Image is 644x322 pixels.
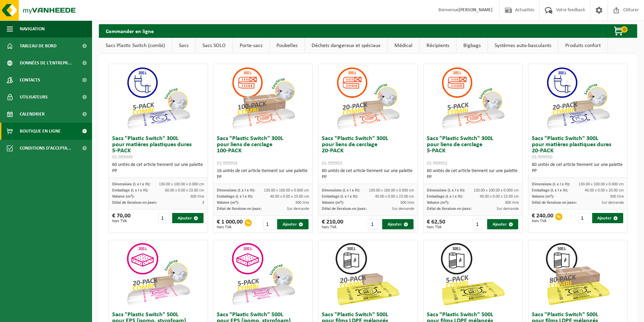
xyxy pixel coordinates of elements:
a: Produits confort [558,38,608,53]
h3: Sacs "Plastic Switch" 300L pour matières plastiques dures 20-PACK [532,136,624,160]
img: 01-999964 [334,240,402,308]
span: Tableau de bord [20,37,57,55]
button: Ajouter [277,219,309,229]
span: hors TVA [322,225,343,229]
span: Délai de livraison en jours: [427,207,471,211]
span: Emballage (L x l x H): [112,188,148,193]
span: 300 litre [610,195,624,199]
button: Ajouter [382,219,414,229]
div: € 240,00 [532,213,553,223]
h2: Commander en ligne [99,24,161,37]
h3: Sacs "Plastic Switch" 300L pour liens de cerclage 5-PACK [427,136,519,166]
span: Délai de livraison en jours: [217,207,261,211]
span: Données de l'entrepr... [20,55,72,72]
a: Poubelles [270,38,304,53]
img: 01-999968 [544,240,612,308]
span: Volume (m³): [112,195,134,199]
span: Boutique en ligne [20,123,61,140]
span: 40.00 x 0.00 x 20.00 cm [585,188,624,193]
div: PP [427,174,519,180]
span: hors TVA [217,225,243,229]
h3: Sacs "Plastic Switch" 300L pour liens de cerclage 100-PACK [217,136,309,166]
a: Médical [388,38,419,53]
div: 60 unités de cet article tiennent sur une palette [532,162,624,174]
h3: Sacs "Plastic Switch" 300L pour liens de cerclage 20-PACK [322,136,414,166]
span: Sur demande [287,207,309,211]
span: 40.00 x 0.00 x 23.00 cm [480,195,519,199]
span: Délai de livraison en jours: [532,201,576,205]
span: Conditions d'accepta... [20,140,71,157]
a: Récipients [420,38,456,53]
div: € 62,50 [427,219,445,229]
div: PP [217,174,309,180]
span: 60.00 x 0.00 x 23.00 cm [165,188,204,193]
span: 0 [621,26,628,33]
span: hors TVA [427,225,445,229]
input: 1 [368,219,381,229]
span: Sur demande [392,207,414,211]
img: 01-999953 [334,64,402,132]
span: 01-999950 [532,155,552,160]
span: Emballage (L x l x H): [532,188,568,193]
span: Emballage (L x l x H): [217,195,253,199]
span: 300 litre [295,201,309,205]
div: 60 unités de cet article tiennent sur une palette [112,162,204,174]
div: PP [112,168,204,174]
h3: Sacs "Plastic Switch" 300L pour matières plastiques dures 5-PACK [112,136,204,160]
img: 01-999949 [124,64,192,132]
div: PP [532,168,624,174]
span: Utilisateurs [20,89,48,106]
input: 1 [158,213,172,223]
span: Emballage (L x l x H): [322,195,358,199]
a: Sacs Plastic Switch (combi) [99,38,172,53]
span: 300 litre [505,201,519,205]
span: Dimensions (L x l x H): [112,182,150,186]
a: Sacs SOLO [196,38,233,53]
span: 130.00 x 100.00 x 0.000 cm [159,182,204,186]
span: 3 [202,201,204,205]
button: Ajouter [172,213,204,223]
strong: [PERSON_NAME] [459,7,493,13]
span: 01-999954 [217,161,237,166]
span: Navigation [20,20,45,37]
span: 300 litre [190,195,204,199]
button: Ajouter [592,213,624,223]
span: 130.00 x 100.00 x 0.000 cm [264,188,309,193]
img: 01-999954 [229,64,297,132]
span: Dimensions (L x l x H): [532,182,570,186]
span: 130.00 x 100.00 x 0.000 cm [474,188,519,193]
a: Déchets dangereux et spéciaux [305,38,387,53]
img: 01-999963 [439,240,507,308]
span: Volume (m³): [532,195,554,199]
div: € 70,00 [112,213,131,223]
button: 0 [602,24,636,38]
a: Systèmes auto-basculants [488,38,558,53]
span: 40.00 x 0.00 x 23.00 cm [375,195,414,199]
span: Dimensions (L x l x H): [427,188,465,193]
span: Dimensions (L x l x H): [217,188,255,193]
span: Volume (m³): [427,201,449,205]
div: 60 unités de cet article tiennent sur une palette [322,168,414,180]
span: hors TVA [112,219,131,223]
span: Dimensions (L x l x H): [322,188,360,193]
span: 40.00 x 0.00 x 23.00 cm [270,195,309,199]
span: Sur demande [602,201,624,205]
div: PP [322,174,414,180]
div: € 210,00 [322,219,343,229]
span: Emballage (L x l x H): [427,195,463,199]
input: 1 [578,213,591,223]
span: 01-999953 [322,161,342,166]
span: 01-999952 [427,161,447,166]
a: Porte-sacs [233,38,269,53]
img: 01-999956 [124,240,192,308]
img: 01-999952 [439,64,507,132]
span: Contacts [20,72,40,89]
span: 01-999949 [112,155,133,160]
span: hors TVA [532,219,553,223]
div: 60 unités de cet article tiennent sur une palette [427,168,519,180]
div: € 1 000,00 [217,219,243,229]
span: Sur demande [497,207,519,211]
input: 1 [473,219,486,229]
button: Ajouter [487,219,519,229]
input: 1 [263,219,277,229]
